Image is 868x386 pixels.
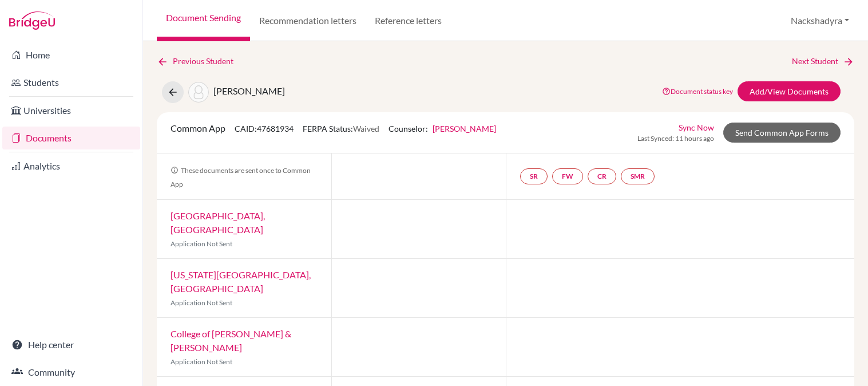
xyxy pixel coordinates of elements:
a: Documents [2,127,140,149]
a: Sync Now [679,121,714,133]
span: [PERSON_NAME] [213,85,285,96]
a: SR [520,168,548,184]
a: Universities [2,99,140,122]
a: College of [PERSON_NAME] & [PERSON_NAME] [171,328,291,353]
a: SMR [621,168,655,184]
span: Application Not Sent [171,298,232,307]
a: Send Common App Forms [723,123,841,143]
a: Help center [2,333,140,356]
a: Analytics [2,155,140,178]
a: Document status key [662,87,733,96]
span: Application Not Sent [171,239,232,248]
span: Application Not Sent [171,357,232,366]
a: Community [2,361,140,384]
span: FERPA Status: [303,124,379,133]
span: Common App [171,123,225,133]
img: Bridge-U [9,11,55,30]
span: These documents are sent once to Common App [171,166,311,188]
button: Nackshadyra [786,10,854,31]
span: Waived [353,124,379,133]
a: [US_STATE][GEOGRAPHIC_DATA], [GEOGRAPHIC_DATA] [171,269,311,294]
a: Students [2,71,140,94]
a: FW [552,168,583,184]
a: Previous Student [157,55,243,68]
span: Last Synced: 11 hours ago [637,133,714,144]
a: CR [588,168,616,184]
span: Counselor: [389,124,496,133]
a: Add/View Documents [738,81,841,101]
span: CAID: 47681934 [235,124,294,133]
a: [PERSON_NAME] [433,124,496,133]
a: Home [2,44,140,66]
a: [GEOGRAPHIC_DATA], [GEOGRAPHIC_DATA] [171,210,265,235]
a: Next Student [792,55,854,68]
